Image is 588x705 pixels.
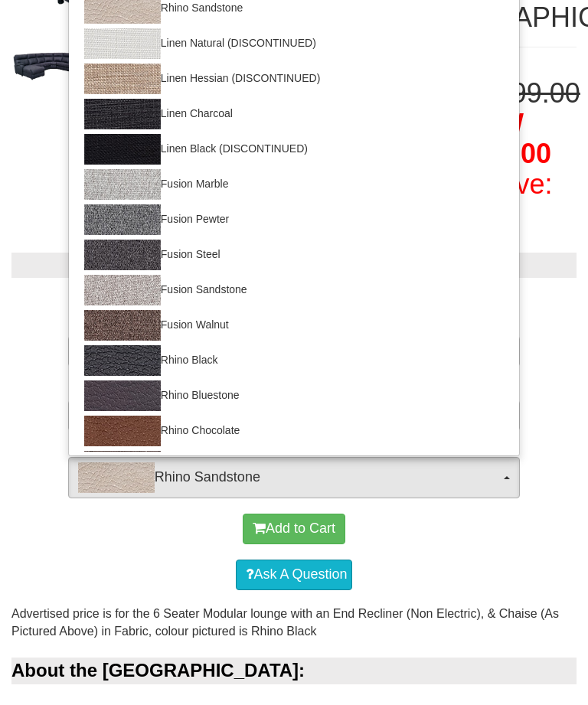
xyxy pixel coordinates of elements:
[84,169,161,200] img: Fusion Marble
[84,240,161,270] img: Fusion Steel
[69,96,519,132] a: Linen Charcoal
[84,28,161,59] img: Linen Natural (DISCONTINUED)
[69,132,519,167] a: Linen Black (DISCONTINUED)
[69,413,519,449] a: Rhino Chocolate
[84,64,161,94] img: Linen Hessian (DISCONTINUED)
[84,204,161,235] img: Fusion Pewter
[69,26,519,61] a: Linen Natural (DISCONTINUED)
[84,345,161,376] img: Rhino Black
[84,134,161,165] img: Linen Black (DISCONTINUED)
[84,310,161,341] img: Fusion Walnut
[84,416,161,446] img: Rhino Chocolate
[69,308,519,343] a: Fusion Walnut
[69,167,519,202] a: Fusion Marble
[84,99,161,129] img: Linen Charcoal
[69,449,519,484] a: Rhino Cocoa
[69,237,519,273] a: Fusion Steel
[69,202,519,237] a: Fusion Pewter
[69,61,519,96] a: Linen Hessian (DISCONTINUED)
[84,380,161,411] img: Rhino Bluestone
[84,451,161,481] img: Rhino Cocoa
[69,378,519,413] a: Rhino Bluestone
[84,275,161,305] img: Fusion Sandstone
[69,273,519,308] a: Fusion Sandstone
[69,343,519,378] a: Rhino Black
